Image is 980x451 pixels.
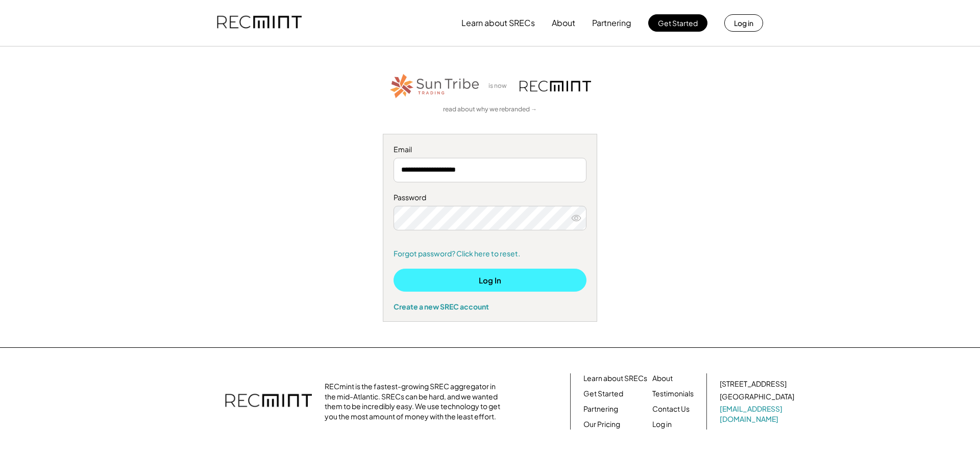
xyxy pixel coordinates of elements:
[583,373,647,384] a: Learn about SRECs
[652,404,690,414] a: Contact Us
[394,302,586,311] div: Create a new SREC account
[724,14,763,32] button: Log in
[652,389,694,399] a: Testimonials
[520,81,591,91] img: recmint-logotype%403x.png
[720,404,796,424] a: [EMAIL_ADDRESS][DOMAIN_NAME]
[394,269,586,292] button: Log In
[394,249,586,259] a: Forgot password? Click here to reset.
[486,82,514,90] div: is now
[648,14,707,32] button: Get Started
[389,72,481,100] img: STT_Horizontal_Logo%2B-%2BColor.png
[720,379,787,389] div: [STREET_ADDRESS]
[583,389,623,399] a: Get Started
[592,13,631,33] button: Partnering
[217,6,302,40] img: recmint-logotype%403x.png
[325,382,506,421] div: RECmint is the fastest-growing SREC aggregator in the mid-Atlantic. SRECs can be hard, and we wan...
[443,105,537,114] a: read about why we rebranded →
[225,384,312,419] img: recmint-logotype%403x.png
[652,373,673,384] a: About
[394,145,586,155] div: Email
[552,13,575,33] button: About
[461,13,535,33] button: Learn about SRECs
[394,193,586,203] div: Password
[583,419,620,430] a: Our Pricing
[583,404,618,414] a: Partnering
[652,419,672,430] a: Log in
[720,392,794,402] div: [GEOGRAPHIC_DATA]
